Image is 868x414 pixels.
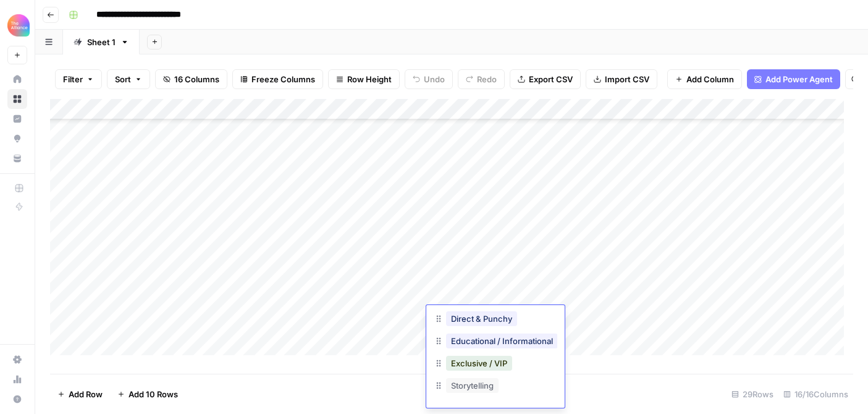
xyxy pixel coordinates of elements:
[434,309,557,331] div: Direct & Punchy
[477,73,497,85] span: Redo
[115,73,131,85] span: Sort
[69,388,103,400] span: Add Row
[7,69,27,89] a: Home
[107,69,150,89] button: Sort
[63,73,83,85] span: Filter
[7,129,27,149] a: Opportunities
[347,73,392,85] span: Row Height
[446,334,558,348] button: Educational / Informational
[232,69,323,89] button: Freeze Columns
[446,311,517,326] button: Direct & Punchy
[586,69,657,89] button: Import CSV
[434,353,557,376] div: Exclusive / VIP
[778,384,853,404] div: 16/16 Columns
[424,73,445,85] span: Undo
[55,69,102,89] button: Filter
[7,10,27,41] button: Workspace: Alliance
[7,89,27,109] a: Browse
[328,69,400,89] button: Row Height
[7,350,27,369] a: Settings
[63,30,140,54] a: Sheet 1
[110,384,185,404] button: Add 10 Rows
[605,73,649,85] span: Import CSV
[251,73,315,85] span: Freeze Columns
[747,69,840,89] button: Add Power Agent
[7,14,30,37] img: Alliance Logo
[7,389,27,409] button: Help + Support
[765,73,833,85] span: Add Power Agent
[405,69,453,89] button: Undo
[727,384,778,404] div: 29 Rows
[434,376,557,398] div: Storytelling
[87,36,116,48] div: Sheet 1
[686,73,734,85] span: Add Column
[446,356,512,371] button: Exclusive / VIP
[458,69,505,89] button: Redo
[7,109,27,129] a: Insights
[434,331,557,353] div: Educational / Informational
[446,378,499,393] button: Storytelling
[510,69,581,89] button: Export CSV
[129,388,178,400] span: Add 10 Rows
[174,73,219,85] span: 16 Columns
[50,384,110,404] button: Add Row
[7,369,27,389] a: Usage
[155,69,227,89] button: 16 Columns
[667,69,742,89] button: Add Column
[7,149,27,168] a: Your Data
[529,73,573,85] span: Export CSV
